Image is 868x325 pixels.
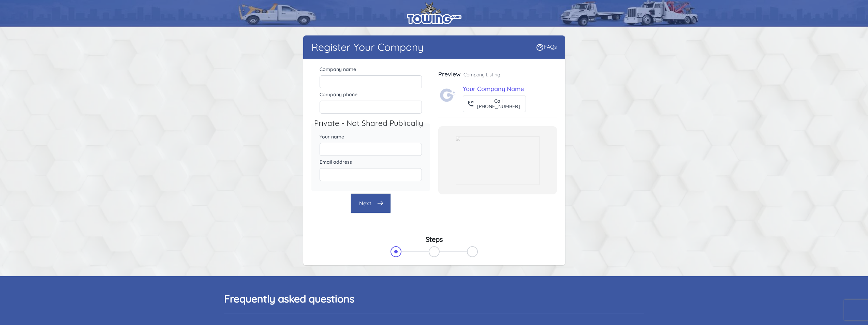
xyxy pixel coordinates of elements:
[536,43,557,50] a: FAQs
[438,70,461,78] h3: Preview
[320,159,422,165] label: Email address
[477,98,520,109] div: Call [PHONE_NUMBER]
[320,66,422,73] label: Company name
[351,193,391,213] button: Next
[314,118,433,129] legend: Private - Not Shared Publically
[440,87,456,103] img: Towing.com Logo
[463,95,526,112] button: Call[PHONE_NUMBER]
[320,91,422,98] label: Company phone
[224,293,644,305] h2: Frequently asked questions
[463,85,524,93] a: Your Company Name
[320,133,422,140] label: Your name
[407,2,461,24] img: logo.png
[464,71,500,78] p: Company Listing
[311,41,424,53] h1: Register Your Company
[311,235,557,243] h3: Steps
